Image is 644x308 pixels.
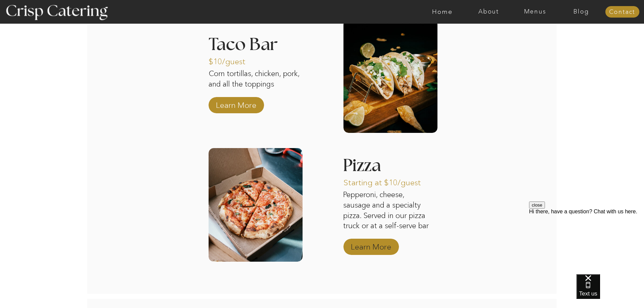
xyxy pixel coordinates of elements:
a: Home [419,8,466,15]
a: Blog [558,8,604,15]
h3: Taco Bar [209,36,303,44]
a: About [466,8,512,15]
a: Menus [512,8,558,15]
a: Learn More [349,235,393,255]
iframe: podium webchat widget prompt [529,202,644,283]
p: Corn tortillas, chicken, pork, and all the toppings [209,69,303,101]
p: Starting at $10/guest [343,171,433,191]
iframe: podium webchat widget bubble [576,274,644,308]
h3: Pizza [343,157,413,176]
p: Pepperoni, cheese, sausage and a specialty pizza. Served in our pizza truck or at a self-serve bar [343,190,433,231]
a: Contact [605,9,639,16]
a: Learn More [214,94,259,113]
p: $10/guest [209,50,254,70]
